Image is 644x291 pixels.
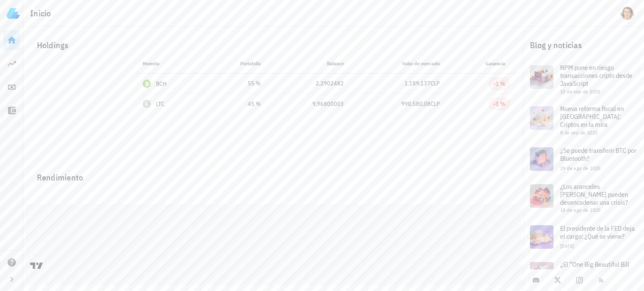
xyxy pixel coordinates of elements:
[205,54,267,74] th: Portafolio
[560,104,624,129] span: Nueva reforma fiscal en [GEOGRAPHIC_DATA]: Criptos en la mira
[30,7,55,20] h1: Inicio
[30,164,517,184] div: Rendimiento
[401,100,431,108] span: 990.580,08
[493,80,505,88] div: -1 %
[523,100,644,141] a: Nueva reforma fiscal en [GEOGRAPHIC_DATA]: Criptos en la mira 8 de sep de 2025
[405,80,431,87] span: 1.189.137
[523,141,644,178] a: ¿Se puede transferir BTC por Bluetooth? 29 de ago de 2025
[351,54,447,74] th: Valor de mercado
[212,100,261,108] div: 45 %
[431,80,440,87] span: CLP
[431,100,440,108] span: CLP
[560,207,601,213] span: 18 de ago de 2025
[523,178,644,219] a: ¿Los aranceles [PERSON_NAME] pueden desencadenar una crisis? 18 de ago de 2025
[29,262,44,270] a: Charting by TradingView
[156,80,167,88] div: BCH
[486,60,510,67] span: Ganancia
[560,165,601,171] span: 29 de ago de 2025
[560,224,635,240] span: El presidente de la FED deja el cargo: ¿Qué se viene?
[30,32,517,59] div: Holdings
[7,7,20,20] img: LedgiFi
[212,79,261,88] div: 55 %
[274,79,343,88] div: 2,2902482
[560,146,636,162] span: ¿Se puede transferir BTC por Bluetooth?
[274,100,343,108] div: 9,96800003
[523,59,644,100] a: NPM pone en riesgo transacciones cripto desde JavaScript 10 de sep de 2025
[267,54,350,74] th: Balance
[560,182,628,206] span: ¿Los aranceles [PERSON_NAME] pueden desencadenar una crisis?
[523,32,644,59] div: Blog y noticias
[523,219,644,255] a: El presidente de la FED deja el cargo: ¿Qué se viene? [DATE]
[560,243,574,249] span: [DATE]
[136,54,205,74] th: Moneda
[560,63,632,88] span: NPM pone en riesgo transacciones cripto desde JavaScript
[493,100,505,108] div: -1 %
[560,88,600,95] span: 10 de sep de 2025
[560,129,597,136] span: 8 de sep de 2025
[143,80,151,88] div: BCH-icon
[156,100,165,108] div: LTC
[621,7,634,20] div: avatar
[143,100,151,108] div: LTC-icon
